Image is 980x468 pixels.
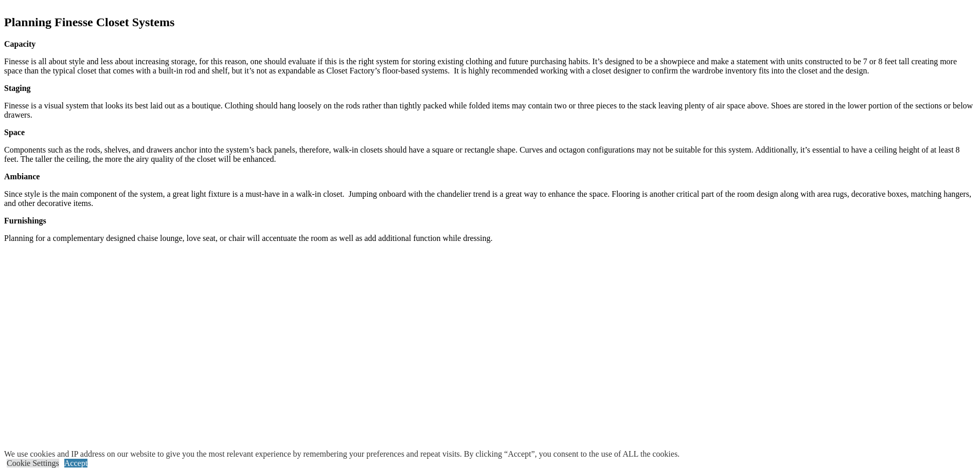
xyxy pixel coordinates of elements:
[4,101,976,120] p: Finesse is a visual system that looks its best laid out as a boutique. Clothing should hang loose...
[4,15,976,29] h2: Planning Finesse Closet Systems
[4,84,31,92] strong: Staging
[4,172,40,181] strong: Ambiance
[4,128,25,137] strong: Space
[4,190,976,208] p: Since style is the main component of the system, a great light fixture is a must-have in a walk-i...
[7,459,59,467] a: Cookie Settings
[64,459,87,467] a: Accept
[4,216,46,225] strong: Furnishings
[4,40,35,48] strong: Capacity
[4,234,976,243] p: Planning for a complementary designed chaise lounge, love seat, or chair will accentuate the room...
[4,57,976,76] p: Finesse is all about style and less about increasing storage, for this reason, one should evaluat...
[4,145,976,164] p: Components such as the rods, shelves, and drawers anchor into the system’s back panels, therefore...
[4,450,680,459] div: We use cookies and IP address on our website to give you the most relevant experience by remember...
